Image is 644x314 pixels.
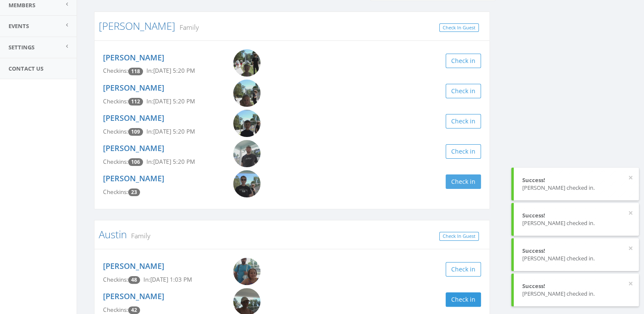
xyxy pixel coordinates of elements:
a: Austin [99,227,127,241]
button: × [628,244,633,253]
button: × [628,209,633,217]
span: Checkin count [128,68,143,75]
span: Checkins: [103,97,128,105]
div: [PERSON_NAME] checked in. [522,254,630,263]
div: [PERSON_NAME] checked in. [522,184,630,192]
img: Kevin_Antcliff.png [233,140,260,167]
img: Morgan_Austin.png [233,258,260,285]
a: [PERSON_NAME] [103,291,164,301]
span: Checkins: [103,276,128,283]
a: [PERSON_NAME] [103,83,164,93]
small: Family [175,23,199,32]
span: Checkin count [128,128,143,136]
span: Members [9,1,35,9]
span: Checkin count [128,98,143,106]
span: In: [DATE] 5:20 PM [146,97,195,105]
button: Check in [446,292,481,307]
button: × [628,280,633,288]
span: Checkins: [103,128,128,135]
a: Check In Guest [439,232,479,241]
div: Success! [522,282,630,290]
a: Check In Guest [439,23,479,32]
span: Checkin count [128,306,140,314]
img: MaryBeth_Antcliff.png [233,170,260,197]
span: Checkin count [128,188,140,196]
button: Check in [446,144,481,159]
img: Eloise_Antcliff.png [233,49,260,77]
span: In: [DATE] 5:20 PM [146,158,195,166]
button: Check in [446,262,481,277]
button: × [628,174,633,182]
a: [PERSON_NAME] [99,19,175,33]
button: Check in [446,114,481,128]
span: Checkin count [128,158,143,166]
div: Success! [522,247,630,255]
div: Success! [522,211,630,220]
span: Checkins: [103,188,128,196]
span: Events [9,22,29,30]
img: Walton_Antcliff.png [233,110,260,137]
button: Check in [446,54,481,68]
span: Checkin count [128,276,140,284]
a: [PERSON_NAME] [103,52,164,63]
a: [PERSON_NAME] [103,143,164,153]
img: Rose_Antcliff.png [233,80,260,107]
span: In: [DATE] 1:03 PM [143,276,192,283]
span: In: [DATE] 5:20 PM [146,67,195,74]
span: Checkins: [103,158,128,166]
small: Family [127,231,150,240]
span: In: [DATE] 5:20 PM [146,128,195,135]
div: Success! [522,176,630,184]
span: Settings [9,43,34,51]
a: [PERSON_NAME] [103,113,164,123]
div: [PERSON_NAME] checked in. [522,290,630,298]
span: Contact Us [9,65,43,72]
div: [PERSON_NAME] checked in. [522,219,630,227]
button: Check in [446,174,481,189]
a: [PERSON_NAME] [103,261,164,271]
span: Checkins: [103,67,128,74]
button: Check in [446,84,481,98]
a: [PERSON_NAME] [103,173,164,183]
span: Checkins: [103,306,128,314]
